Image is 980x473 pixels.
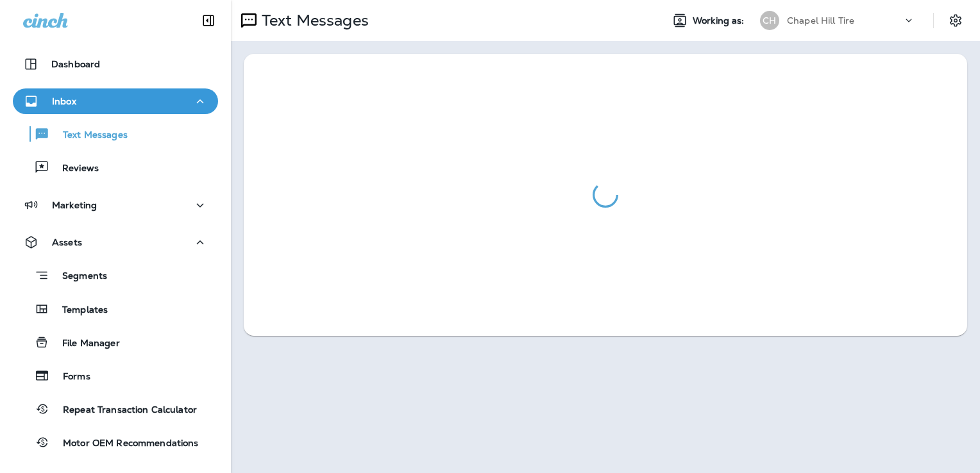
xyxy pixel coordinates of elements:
button: Settings [944,9,967,32]
button: Assets [13,229,218,255]
button: Inbox [13,88,218,114]
button: Motor OEM Recommendations [13,429,218,456]
p: Inbox [52,96,76,106]
p: Text Messages [50,129,128,142]
p: Marketing [52,200,97,210]
button: Reviews [13,154,218,181]
p: Motor OEM Recommendations [50,438,199,450]
button: Forms [13,362,218,389]
p: Dashboard [51,59,100,69]
p: Repeat Transaction Calculator [50,404,197,417]
span: Working as: [693,15,747,26]
button: Templates [13,295,218,322]
p: Text Messages [257,11,369,30]
button: Marketing [13,192,218,218]
button: Collapse Sidebar [190,8,226,33]
p: Assets [52,237,82,247]
button: Segments [13,261,218,289]
button: Dashboard [13,51,218,77]
div: CH [760,11,779,30]
p: File Manager [49,338,120,350]
button: File Manager [13,329,218,356]
p: Templates [49,304,108,317]
button: Repeat Transaction Calculator [13,395,218,422]
button: Text Messages [13,120,218,147]
p: Segments [49,270,107,283]
p: Forms [50,371,90,383]
p: Reviews [49,163,99,175]
p: Chapel Hill Tire [787,15,854,26]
